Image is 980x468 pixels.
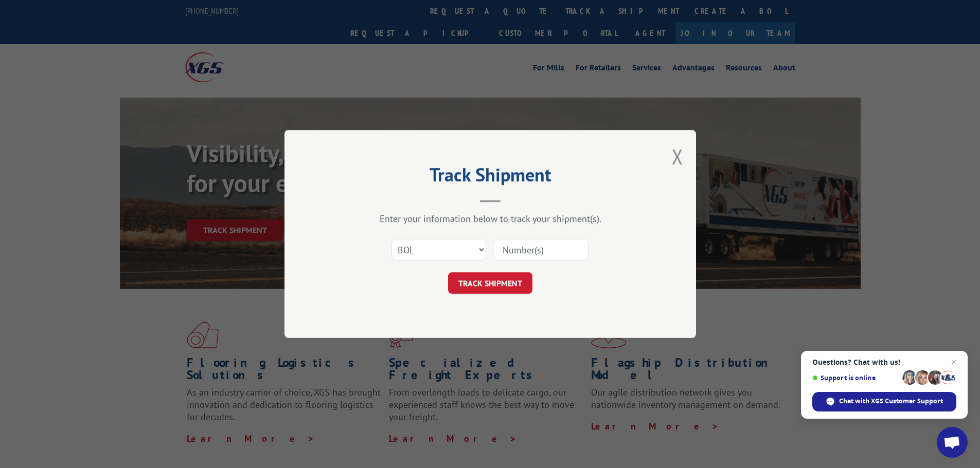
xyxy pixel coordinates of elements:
span: Close chat [948,356,960,368]
span: Support is online [812,374,899,382]
div: Chat with XGS Customer Support [812,392,956,411]
button: Close modal [672,143,683,170]
span: Questions? Chat with us! [812,358,956,366]
input: Number(s) [494,239,589,260]
button: TRACK SHIPMENT [448,272,532,294]
div: Open chat [937,427,968,458]
div: Enter your information below to track your shipment(s). [336,213,645,224]
span: Chat with XGS Customer Support [839,397,943,406]
h2: Track Shipment [336,167,645,187]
